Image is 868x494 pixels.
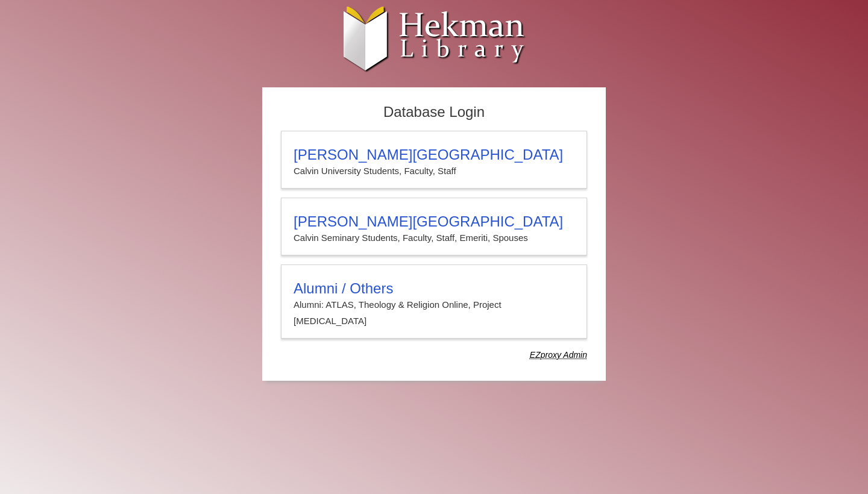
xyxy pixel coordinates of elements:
[294,297,574,329] p: Alumni: ATLAS, Theology & Religion Online, Project [MEDICAL_DATA]
[294,213,574,230] h3: [PERSON_NAME][GEOGRAPHIC_DATA]
[294,280,574,329] summary: Alumni / OthersAlumni: ATLAS, Theology & Religion Online, Project [MEDICAL_DATA]
[281,198,587,255] a: [PERSON_NAME][GEOGRAPHIC_DATA]Calvin Seminary Students, Faculty, Staff, Emeriti, Spouses
[294,146,574,163] h3: [PERSON_NAME][GEOGRAPHIC_DATA]
[530,350,587,360] dfn: Use Alumni login
[294,230,574,246] p: Calvin Seminary Students, Faculty, Staff, Emeriti, Spouses
[294,280,574,297] h3: Alumni / Others
[294,163,574,179] p: Calvin University Students, Faculty, Staff
[281,131,587,189] a: [PERSON_NAME][GEOGRAPHIC_DATA]Calvin University Students, Faculty, Staff
[275,100,593,125] h2: Database Login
